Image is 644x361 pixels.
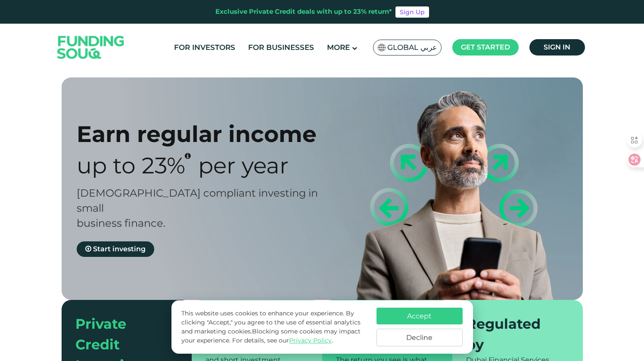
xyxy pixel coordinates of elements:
[289,336,332,344] a: Privacy Policy
[77,152,185,179] span: Up to 23%
[232,336,333,344] span: For details, see our .
[387,43,437,52] span: Global عربي
[77,241,154,257] a: Start investing
[544,43,570,51] span: Sign in
[185,152,191,159] i: 23% IRR (expected) ~ 15% Net yield (expected)
[246,40,316,55] a: For Businesses
[215,7,392,17] div: Exclusive Private Credit deals with up to 23% return*
[529,39,585,56] a: Sign in
[181,309,367,345] p: This website uses cookies to enhance your experience. By clicking "Accept," you agree to the use ...
[461,43,510,51] span: Get started
[172,40,237,55] a: For Investors
[378,44,386,51] img: SA Flag
[181,327,361,344] span: Blocking some cookies may impact your experience.
[395,6,429,18] a: Sign Up
[327,43,350,52] span: More
[93,245,146,253] span: Start investing
[198,152,289,179] span: Per Year
[77,187,318,229] span: [DEMOGRAPHIC_DATA] compliant investing in small business finance.
[376,308,463,324] button: Accept
[77,120,337,148] div: Earn regular income
[49,26,133,69] img: Logo
[376,329,463,346] button: Decline
[466,314,559,355] div: Regulated by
